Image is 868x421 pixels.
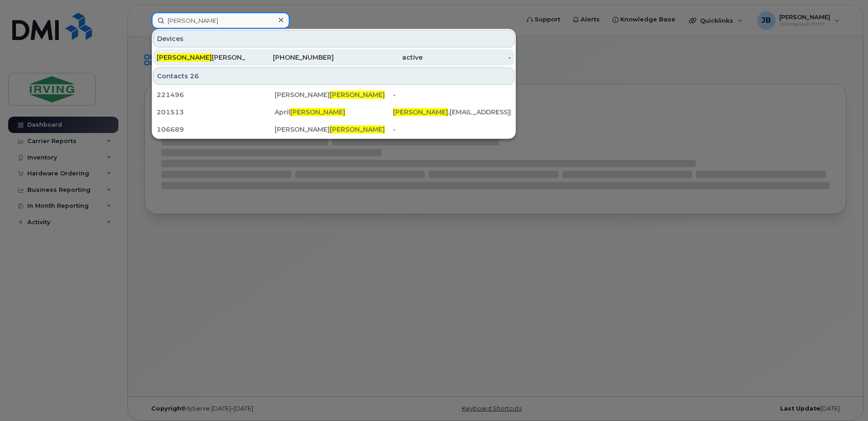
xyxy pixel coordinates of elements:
div: [PERSON_NAME] [275,90,393,99]
div: .[EMAIL_ADDRESS][DOMAIN_NAME] [393,108,511,117]
span: [PERSON_NAME] [330,91,385,99]
div: 221496 [157,90,275,99]
div: - [393,125,511,134]
span: 26 [190,72,199,81]
div: - [423,53,511,62]
div: 106689 [157,125,275,134]
a: 106689[PERSON_NAME][PERSON_NAME]- [153,121,515,138]
span: [PERSON_NAME] [330,125,385,133]
a: 201513April[PERSON_NAME][PERSON_NAME].[EMAIL_ADDRESS][DOMAIN_NAME] [153,104,515,120]
div: [PERSON_NAME] [157,53,245,62]
span: [PERSON_NAME] [290,108,345,116]
a: 221496[PERSON_NAME][PERSON_NAME]- [153,87,515,103]
div: - [393,90,511,99]
a: [PERSON_NAME][PERSON_NAME][PHONE_NUMBER]active- [153,49,515,66]
span: [PERSON_NAME] [157,53,212,62]
div: Devices [153,30,515,47]
div: [PERSON_NAME] [275,125,393,134]
div: April [275,108,393,117]
div: [PHONE_NUMBER] [245,53,334,62]
span: [PERSON_NAME] [393,108,448,116]
div: Contacts [153,67,515,85]
div: active [334,53,423,62]
div: 201513 [157,108,275,117]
